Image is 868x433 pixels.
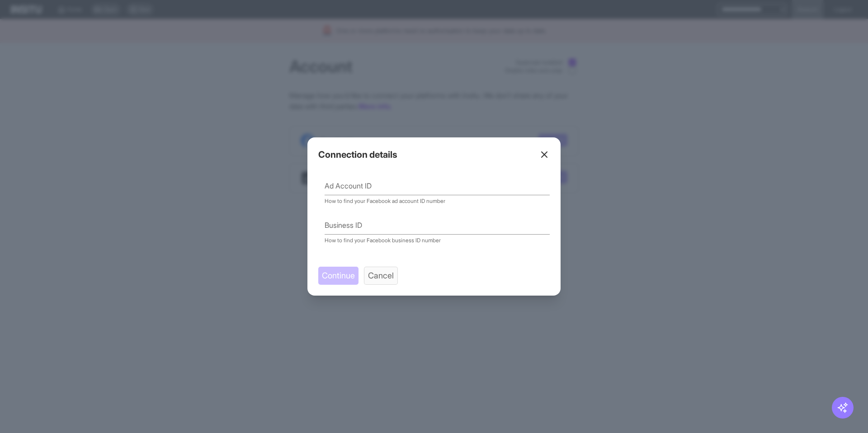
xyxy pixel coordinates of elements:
[318,148,397,161] h2: Connection details
[318,267,359,285] button: Continue
[318,267,359,285] span: You cannot perform this action
[325,198,445,204] a: How to find your Facebook ad account ID number
[368,269,394,282] span: Cancel
[322,269,355,282] span: Continue
[325,237,441,244] a: How to find your Facebook business ID number
[364,267,398,285] button: Cancel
